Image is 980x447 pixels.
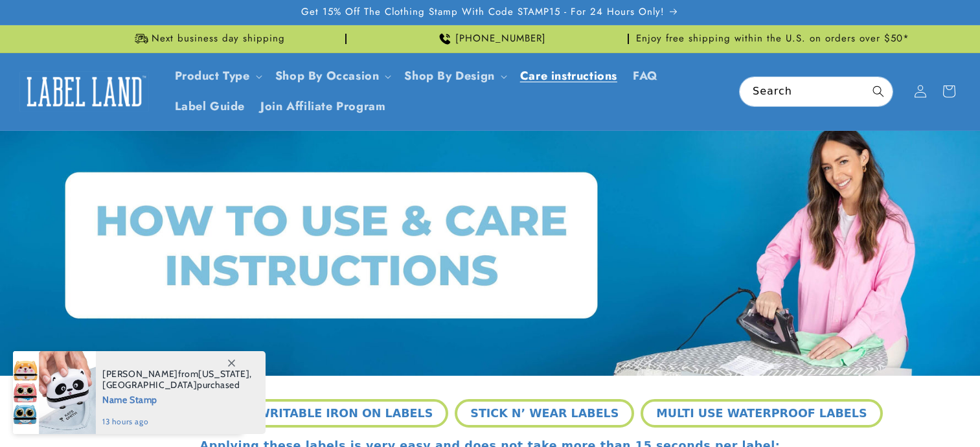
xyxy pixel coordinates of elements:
summary: Product Type [167,61,268,91]
span: Join Affiliate Program [260,99,385,114]
button: MULTI USE WATERPROOF LABELS [641,399,882,428]
span: Next business day shipping [152,32,285,45]
a: Shop By Design [404,67,494,84]
a: Join Affiliate Program [253,91,393,122]
div: Announcement [69,25,347,52]
span: from , purchased [102,369,252,391]
a: Label Land [15,67,154,117]
span: FAQ [633,69,658,84]
span: Care instructions [520,69,617,84]
span: [US_STATE] [198,368,249,380]
span: Label Guide [175,99,245,114]
div: Announcement [634,25,911,52]
span: [GEOGRAPHIC_DATA] [102,379,197,391]
a: Product Type [175,67,250,84]
button: Search [864,77,893,106]
summary: Shop By Design [396,61,512,91]
span: [PERSON_NAME] [102,368,178,380]
summary: Shop By Occasion [268,61,397,91]
button: WRITABLE IRON ON LABELS [242,399,448,428]
a: Label Guide [167,91,253,122]
span: Shop By Occasion [275,69,380,84]
a: Care instructions [512,61,625,91]
span: Get 15% Off The Clothing Stamp With Code STAMP15 - For 24 Hours Only! [301,6,665,19]
a: FAQ [625,61,666,91]
div: Announcement [352,25,629,52]
img: Label Land [19,71,149,111]
span: Enjoy free shipping within the U.S. on orders over $50* [636,32,909,45]
span: [PHONE_NUMBER] [455,32,546,45]
button: STICK N’ WEAR LABELS [455,399,634,428]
